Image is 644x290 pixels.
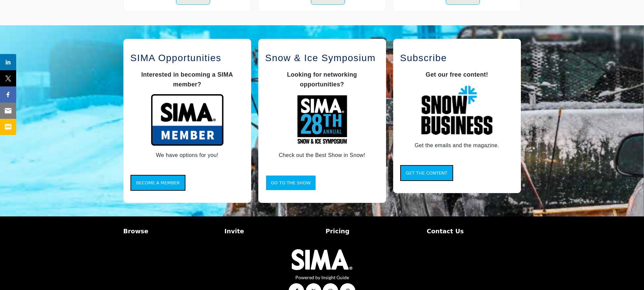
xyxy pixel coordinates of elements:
[292,249,352,270] img: No Site Logo
[406,170,447,176] span: Get the Content
[427,227,521,236] a: Contact Us
[400,141,514,150] p: Get the emails and the magazine.
[400,165,453,181] button: Get the Content
[130,51,244,65] h2: SIMA Opportunities
[265,51,379,65] h2: Snow & Ice Symposium
[265,151,379,160] p: Check out the Best Show in Snow!
[326,227,420,236] a: Pricing
[265,175,317,191] button: Go to the Show
[130,151,244,160] p: We have options for you!
[130,175,186,191] button: Become a Member
[225,227,319,236] a: Invite
[136,180,180,185] span: Become a Member
[141,71,233,88] span: Interested in becoming a SIMA member?
[287,71,357,88] strong: Looking for networking opportunities?
[271,180,311,185] span: Go to the Show
[400,51,514,65] h2: Subscribe
[295,274,349,280] a: Powered by Insight Guide
[123,227,217,236] a: Browse
[426,71,488,78] strong: Get our free content!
